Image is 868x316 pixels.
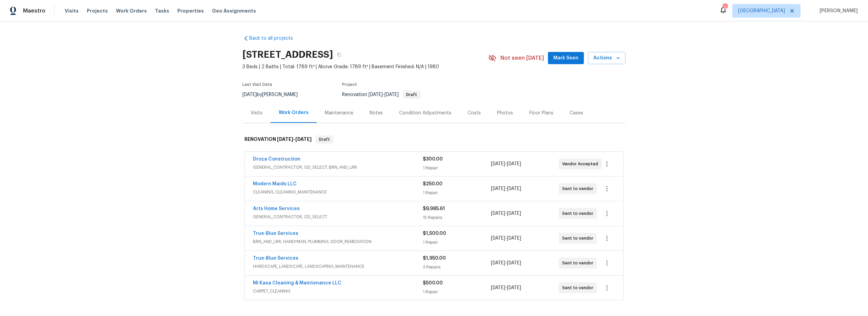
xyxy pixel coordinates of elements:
span: Mark Seen [553,54,578,62]
span: [GEOGRAPHIC_DATA] [738,7,785,14]
span: Sent to vendor [562,284,596,291]
span: GENERAL_CONTRACTOR, OD_SELECT [253,213,423,220]
div: Floor Plans [529,110,553,116]
span: $1,950.00 [423,256,446,261]
button: Copy Address [333,49,345,61]
h2: [STREET_ADDRESS] [242,51,333,58]
span: - [491,210,521,217]
span: Draft [316,136,333,143]
span: [DATE] [384,92,399,97]
span: Sent to vendor [562,260,596,266]
span: Not seen [DATE] [500,55,544,61]
span: GENERAL_CONTRACTOR, OD_SELECT, BRN_AND_LRR [253,164,423,171]
div: 1 Repair [423,189,491,196]
span: Renovation [342,92,420,97]
span: - [491,260,521,266]
span: Properties [177,7,204,14]
span: $9,985.61 [423,206,445,211]
a: True-Blue Services [253,231,298,236]
div: Cases [570,110,583,116]
span: $1,500.00 [423,231,446,236]
span: 3 Beds | 2 Baths | Total: 1789 ft² | Above Grade: 1789 ft² | Basement Finished: N/A | 1980 [242,63,488,70]
div: Work Orders [279,109,309,116]
span: [DATE] [242,92,257,97]
span: $300.00 [423,157,443,162]
span: Project [342,82,357,87]
div: 3 Repairs [423,264,491,271]
span: - [491,284,521,291]
span: $250.00 [423,182,442,186]
span: - [491,161,521,167]
span: Sent to vendor [562,185,596,192]
span: Vendor Accepted [562,161,601,167]
span: $500.00 [423,281,443,285]
button: Actions [588,52,626,64]
span: Draft [403,93,420,97]
div: Photos [497,110,513,116]
span: Geo Assignments [212,7,256,14]
span: CARPET_CLEANING [253,288,423,295]
div: Notes [370,110,383,116]
span: Sent to vendor [562,210,596,217]
span: [PERSON_NAME] [817,7,858,14]
a: Droza Construction [253,157,300,162]
span: [DATE] [369,92,383,97]
span: [DATE] [507,162,521,166]
a: True-Blue Services [253,256,298,261]
div: 1 Repair [423,239,491,246]
span: [DATE] [491,236,505,241]
span: [DATE] [277,137,293,142]
span: - [491,235,521,242]
span: [DATE] [491,162,505,166]
button: Mark Seen [548,52,584,64]
a: Mi Kasa Cleaning & Maintenance LLC [253,281,341,285]
span: [DATE] [507,285,521,290]
a: Modern Maids LLC [253,182,297,186]
span: HARDSCAPE_LANDSCAPE, LANDSCAPING_MAINTENANCE [253,263,423,270]
span: Projects [87,7,108,14]
div: Maintenance [325,110,353,116]
div: 1 Repair [423,289,491,295]
span: [DATE] [491,261,505,265]
div: 1 Repair [423,165,491,171]
a: Back to all projects [242,35,308,42]
span: Sent to vendor [562,235,596,242]
span: Maestro [23,7,45,14]
span: [DATE] [507,211,521,216]
span: - [491,185,521,192]
span: [DATE] [491,285,505,290]
span: [DATE] [507,186,521,191]
span: BRN_AND_LRR, HANDYMAN, PLUMBING, ODOR_REMEDIATION [253,238,423,245]
h6: RENOVATION [244,135,312,144]
span: Visits [65,7,79,14]
div: Condition Adjustments [399,110,451,116]
span: Tasks [155,8,169,13]
div: 15 Repairs [423,214,491,221]
span: Last Visit Date [242,82,272,87]
div: Visits [251,110,262,116]
span: [DATE] [491,186,505,191]
span: - [369,92,399,97]
div: Costs [468,110,481,116]
span: [DATE] [491,211,505,216]
span: [DATE] [295,137,312,142]
div: 2 [723,4,727,11]
div: by [PERSON_NAME] [242,91,306,99]
span: Actions [593,54,620,62]
a: Arts Home Services [253,206,300,211]
span: CLEANING, CLEANING_MAINTENANCE [253,189,423,196]
div: RENOVATION [DATE]-[DATE]Draft [242,129,626,150]
span: - [277,137,312,142]
span: Work Orders [116,7,147,14]
span: [DATE] [507,236,521,241]
span: [DATE] [507,261,521,265]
